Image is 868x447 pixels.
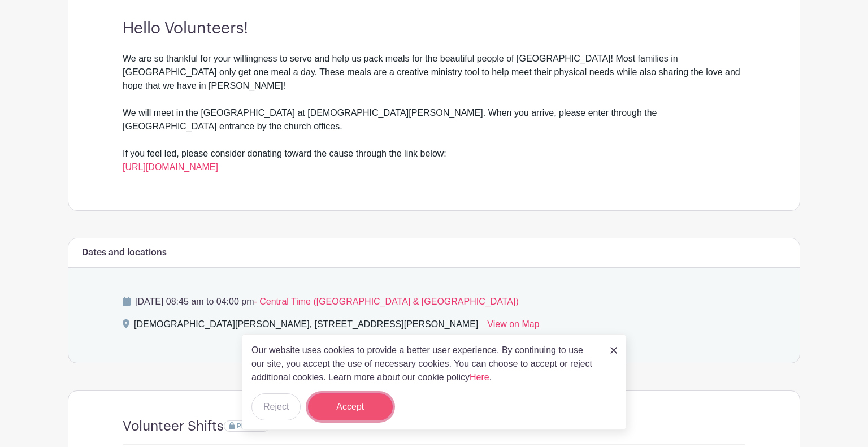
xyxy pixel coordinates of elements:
button: Reject [251,393,301,420]
img: close_button-5f87c8562297e5c2d7936805f587ecaba9071eb48480494691a3f1689db116b3.svg [610,347,617,354]
h6: Dates and locations [82,248,167,258]
button: Accept [308,393,393,420]
span: - Central Time ([GEOGRAPHIC_DATA] & [GEOGRAPHIC_DATA]) [254,297,518,306]
a: [URL][DOMAIN_NAME] [123,162,218,172]
div: [DEMOGRAPHIC_DATA][PERSON_NAME], [STREET_ADDRESS][PERSON_NAME] [134,318,478,336]
h3: Hello Volunteers! [123,19,745,38]
p: Our website uses cookies to provide a better user experience. By continuing to use our site, you ... [251,344,598,384]
h4: Volunteer Shifts [123,418,224,435]
p: [DATE] 08:45 am to 04:00 pm [123,295,745,309]
a: View on Map [487,318,539,336]
a: Here [470,372,489,382]
div: We are so thankful for your willingness to serve and help us pack meals for the beautiful people ... [123,52,745,174]
span: PRIVATE [237,422,265,430]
